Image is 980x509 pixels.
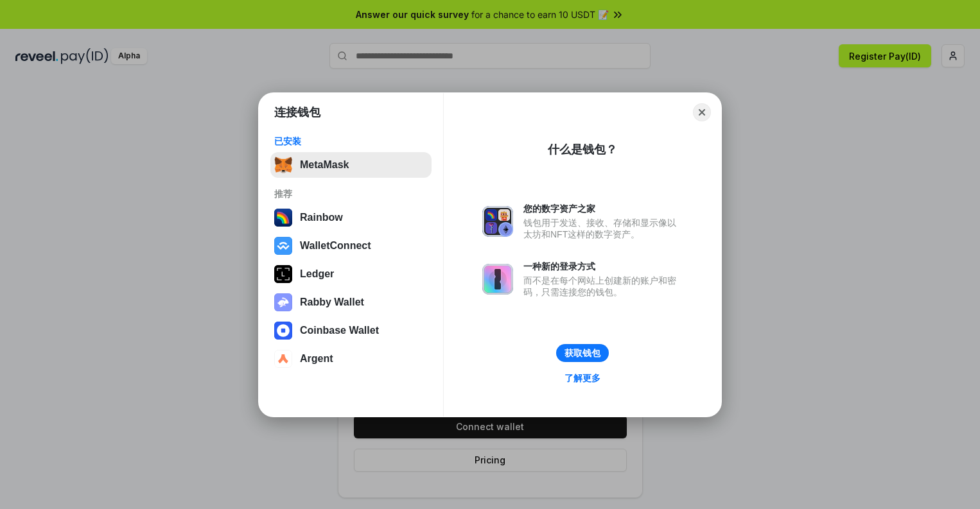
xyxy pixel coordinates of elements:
button: MetaMask [270,152,432,178]
div: 您的数字资产之家 [523,203,683,214]
img: svg+xml,%3Csvg%20xmlns%3D%22http%3A%2F%2Fwww.w3.org%2F2000%2Fsvg%22%20fill%3D%22none%22%20viewBox... [482,264,513,295]
div: 获取钱包 [564,347,600,359]
div: Rainbow [300,212,343,223]
div: WalletConnect [300,240,371,252]
div: 推荐 [274,188,428,200]
button: Ledger [270,261,432,287]
div: Ledger [300,268,334,280]
div: Argent [300,353,333,365]
img: svg+xml,%3Csvg%20xmlns%3D%22http%3A%2F%2Fwww.w3.org%2F2000%2Fsvg%22%20width%3D%2228%22%20height%3... [274,265,292,283]
div: 而不是在每个网站上创建新的账户和密码，只需连接您的钱包。 [523,275,683,298]
button: Rainbow [270,205,432,230]
div: 什么是钱包？ [548,142,617,157]
img: svg+xml,%3Csvg%20width%3D%2228%22%20height%3D%2228%22%20viewBox%3D%220%200%2028%2028%22%20fill%3D... [274,350,292,368]
div: MetaMask [300,159,349,171]
div: 一种新的登录方式 [523,261,683,272]
img: svg+xml,%3Csvg%20xmlns%3D%22http%3A%2F%2Fwww.w3.org%2F2000%2Fsvg%22%20fill%3D%22none%22%20viewBox... [482,206,513,237]
button: Rabby Wallet [270,289,432,315]
button: Close [693,103,711,121]
div: 了解更多 [564,372,600,384]
img: svg+xml,%3Csvg%20xmlns%3D%22http%3A%2F%2Fwww.w3.org%2F2000%2Fsvg%22%20fill%3D%22none%22%20viewBox... [274,293,292,311]
img: svg+xml,%3Csvg%20width%3D%2228%22%20height%3D%2228%22%20viewBox%3D%220%200%2028%2028%22%20fill%3D... [274,322,292,340]
div: Rabby Wallet [300,297,364,308]
img: svg+xml,%3Csvg%20width%3D%22120%22%20height%3D%22120%22%20viewBox%3D%220%200%20120%20120%22%20fil... [274,209,292,227]
button: Coinbase Wallet [270,318,432,343]
button: 获取钱包 [556,344,609,362]
div: 钱包用于发送、接收、存储和显示像以太坊和NFT这样的数字资产。 [523,217,683,240]
button: WalletConnect [270,233,432,259]
a: 了解更多 [557,370,608,386]
img: svg+xml,%3Csvg%20width%3D%2228%22%20height%3D%2228%22%20viewBox%3D%220%200%2028%2028%22%20fill%3D... [274,237,292,255]
div: Coinbase Wallet [300,325,379,336]
img: svg+xml,%3Csvg%20fill%3D%22none%22%20height%3D%2233%22%20viewBox%3D%220%200%2035%2033%22%20width%... [274,156,292,174]
div: 已安装 [274,135,428,147]
button: Argent [270,346,432,372]
h1: 连接钱包 [274,105,320,120]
